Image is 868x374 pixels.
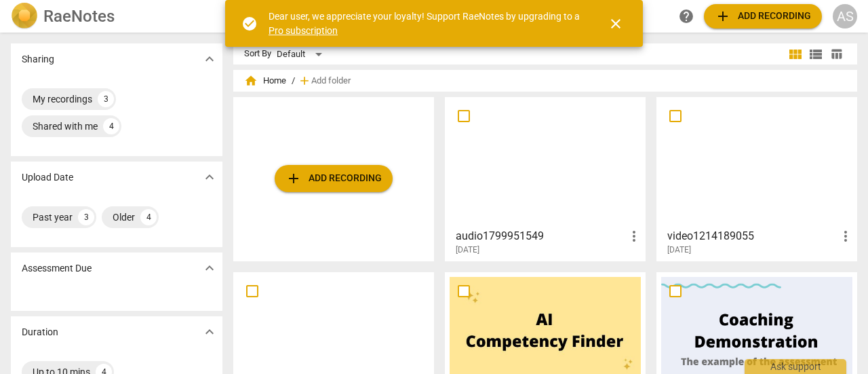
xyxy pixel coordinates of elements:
[674,4,698,29] a: Help
[199,322,220,342] button: Show more
[830,48,843,60] span: table_chart
[33,210,73,224] div: Past year
[715,8,811,24] span: Add recording
[808,46,824,62] span: view_list
[806,44,826,64] button: List view
[140,209,157,225] div: 4
[626,228,642,244] span: more_vert
[22,261,92,276] p: Assessment Due
[199,258,220,278] button: Show more
[608,16,624,32] span: close
[715,8,731,24] span: add
[22,325,58,339] p: Duration
[275,165,393,192] button: Upload
[199,49,220,69] button: Show more
[833,4,857,29] button: AS
[244,74,258,88] span: home
[285,170,302,187] span: add
[201,260,218,276] span: expand_more
[78,209,94,225] div: 3
[244,74,286,88] span: Home
[787,46,804,62] span: view_module
[311,76,351,86] span: Add folder
[43,7,115,26] h2: RaeNotes
[201,324,218,340] span: expand_more
[678,8,694,24] span: help
[201,51,218,67] span: expand_more
[269,10,583,37] div: Dear user, we appreciate your loyalty! Support RaeNotes by upgrading to a
[667,244,691,256] span: [DATE]
[599,7,632,40] button: Close
[826,44,846,64] button: Table view
[201,169,218,185] span: expand_more
[11,3,220,30] a: LogoRaeNotes
[113,210,135,224] div: Older
[745,359,846,374] div: Ask support
[667,228,837,244] h3: video1214189055
[285,170,382,187] span: Add recording
[785,44,806,64] button: Tile view
[11,3,38,30] img: Logo
[456,228,626,244] h3: audio1799951549
[269,25,338,36] a: Pro subscription
[298,74,311,88] span: add
[33,92,92,106] div: My recordings
[103,118,119,134] div: 4
[277,43,327,65] div: Default
[704,4,822,29] button: Upload
[450,102,641,255] a: audio1799951549[DATE]
[22,170,73,185] p: Upload Date
[292,76,295,86] span: /
[199,167,220,187] button: Show more
[98,91,114,107] div: 3
[244,49,271,59] div: Sort By
[22,52,54,67] p: Sharing
[661,102,852,255] a: video1214189055[DATE]
[33,119,98,133] div: Shared with me
[837,228,854,244] span: more_vert
[241,16,258,32] span: check_circle
[456,244,479,256] span: [DATE]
